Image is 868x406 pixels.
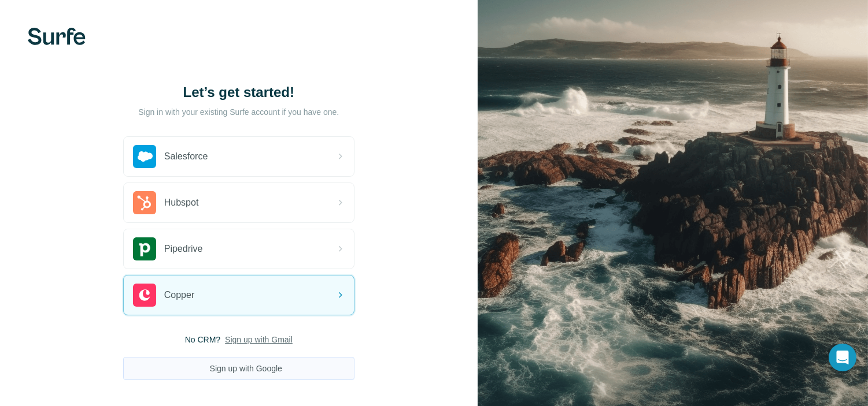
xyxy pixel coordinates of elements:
[133,145,156,168] img: salesforce's logo
[28,28,86,45] img: Surfe's logo
[164,150,208,163] span: Salesforce
[138,106,339,118] p: Sign in with your existing Surfe account if you have one.
[829,344,856,371] div: Abrir Intercom Messenger
[123,357,354,380] button: Sign up with Google
[123,83,354,102] h1: Let’s get started!
[133,237,156,260] img: pipedrive's logo
[133,284,156,307] img: copper's logo
[185,334,220,345] span: No CRM?
[164,196,199,210] span: Hubspot
[225,334,293,345] button: Sign up with Gmail
[164,288,194,302] span: Copper
[133,191,156,214] img: hubspot's logo
[164,242,203,256] span: Pipedrive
